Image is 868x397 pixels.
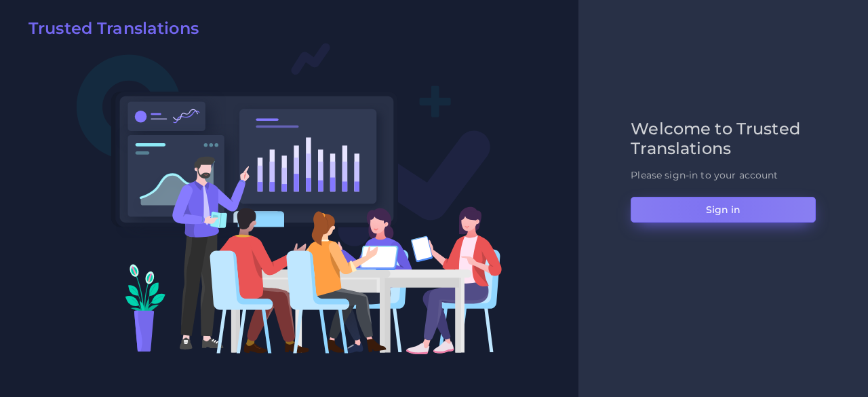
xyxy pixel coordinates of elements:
h2: Welcome to Trusted Translations [631,119,816,159]
button: Sign in [631,197,816,223]
a: Trusted Translations [19,19,199,43]
h2: Trusted Translations [28,19,199,39]
img: Login V2 [76,42,502,355]
p: Please sign-in to your account [631,168,816,183]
